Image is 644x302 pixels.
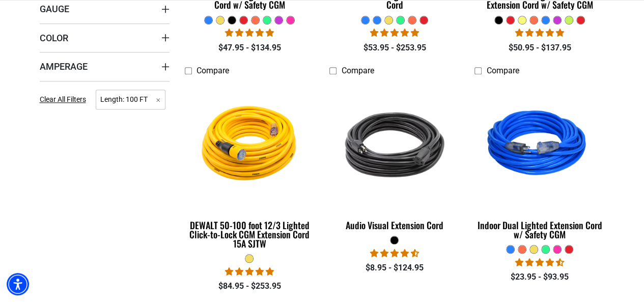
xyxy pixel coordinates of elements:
[40,23,170,52] summary: Color
[474,221,604,239] div: Indoor Dual Lighted Extension Cord w/ Safety CGM
[40,95,86,103] span: Clear All Filters
[185,42,315,54] div: $47.95 - $134.95
[185,81,315,254] a: DEWALT 50-100 foot 12/3 Lighted Click-to-Lock CGM Extension Cord 15A SJTW DEWALT 50-100 foot 12/3...
[329,221,459,230] div: Audio Visual Extension Cord
[197,66,229,75] span: Compare
[329,42,459,54] div: $53.95 - $253.95
[329,262,459,274] div: $8.95 - $124.95
[96,90,165,109] span: Length: 100 FT
[474,81,604,245] a: blue Indoor Dual Lighted Extension Cord w/ Safety CGM
[330,86,459,203] img: black
[515,28,564,38] span: 4.80 stars
[486,66,519,75] span: Compare
[185,280,315,292] div: $84.95 - $253.95
[370,28,419,38] span: 4.87 stars
[40,32,68,44] span: Color
[7,273,29,295] div: Accessibility Menu
[475,86,604,203] img: blue
[185,221,315,248] div: DEWALT 50-100 foot 12/3 Lighted Click-to-Lock CGM Extension Cord 15A SJTW
[185,86,314,203] img: DEWALT 50-100 foot 12/3 Lighted Click-to-Lock CGM Extension Cord 15A SJTW
[474,42,604,54] div: $50.95 - $137.95
[225,28,274,38] span: 4.81 stars
[96,94,165,104] a: Length: 100 FT
[329,81,459,236] a: black Audio Visual Extension Cord
[40,61,88,72] span: Amperage
[225,267,274,277] span: 4.84 stars
[370,249,419,258] span: 4.71 stars
[40,94,90,105] a: Clear All Filters
[40,3,69,15] span: Gauge
[341,66,374,75] span: Compare
[40,52,170,80] summary: Amperage
[515,258,564,267] span: 4.40 stars
[474,271,604,283] div: $23.95 - $93.95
